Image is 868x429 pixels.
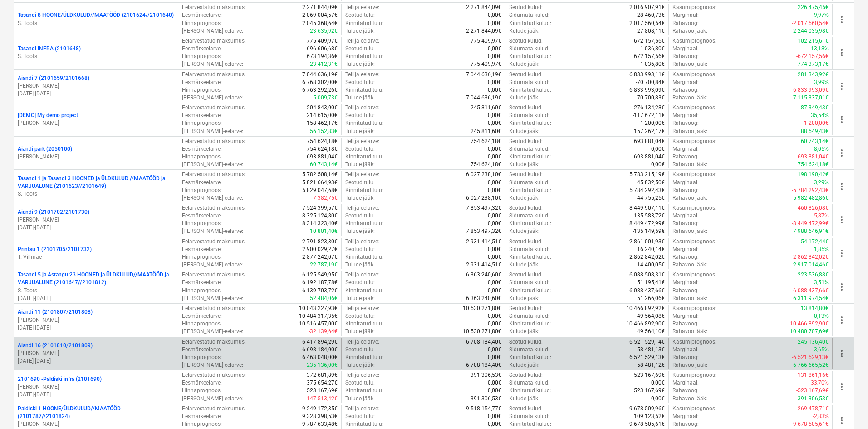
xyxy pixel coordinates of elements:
[672,138,716,145] p: Kasumiprognoos :
[509,187,551,194] p: Kinnitatud kulud :
[488,45,501,53] p: 0,00€
[307,119,338,127] p: 158 462,17€
[182,86,222,94] p: Hinnaprognoos :
[18,375,102,383] p: 2101690 - Paldiski infra (2101690)
[18,357,174,365] p: [DATE] - [DATE]
[182,71,246,79] p: Eelarvestatud maksumus :
[345,79,375,86] p: Seotud tulu :
[672,112,699,119] p: Marginaal :
[629,86,665,94] p: 6 833 993,09€
[182,212,222,220] p: Eesmärkeelarve :
[18,287,174,295] p: S. Toots
[793,94,829,102] p: 7 115 337,01€
[182,227,243,235] p: [PERSON_NAME]-eelarve :
[18,246,174,261] div: Printsu 1 (2101705/2101732)T. Villmäe
[182,246,222,253] p: Eesmärkeelarve :
[182,112,222,119] p: Eesmärkeelarve :
[18,295,174,302] p: [DATE] - [DATE]
[629,171,665,178] p: 5 783 215,19€
[345,27,375,35] p: Tulude jääk :
[466,4,501,11] p: 2 271 844,09€
[182,37,246,45] p: Eelarvestatud maksumus :
[182,45,222,53] p: Eesmärkeelarve :
[793,194,829,202] p: 5 982 482,86€
[18,74,174,98] div: Aiandi 7 (2101659/2101668)[PERSON_NAME][DATE]-[DATE]
[672,119,699,127] p: Rahavoog :
[182,161,243,168] p: [PERSON_NAME]-eelarve :
[509,112,549,119] p: Sidumata kulud :
[345,53,383,60] p: Kinnitatud tulu :
[836,47,847,58] span: more_vert
[471,60,501,68] p: 775 409,97€
[640,45,665,53] p: 1 036,80€
[182,20,222,27] p: Hinnaprognoos :
[310,27,338,35] p: 23 635,92€
[509,94,539,102] p: Kulude jääk :
[836,348,847,359] span: more_vert
[466,204,501,212] p: 7 853 497,32€
[629,71,665,79] p: 6 833 993,11€
[310,161,338,168] p: 60 743,14€
[633,227,665,235] p: -135 149,59€
[345,45,375,53] p: Seotud tulu :
[636,94,665,102] p: -70 700,83€
[302,253,338,261] p: 2 877 242,07€
[345,204,379,212] p: Tellija eelarve :
[182,94,243,102] p: [PERSON_NAME]-eelarve :
[18,119,174,127] p: [PERSON_NAME]
[345,20,383,27] p: Kinnitatud tulu :
[634,138,665,145] p: 693 881,04€
[345,11,375,19] p: Seotud tulu :
[801,104,829,112] p: 87 349,43€
[672,153,699,161] p: Rahavoog :
[182,204,246,212] p: Eelarvestatud maksumus :
[672,128,707,135] p: Rahavoo jääk :
[672,104,716,112] p: Kasumiprognoos :
[302,11,338,19] p: 2 069 004,57€
[672,145,699,153] p: Marginaal :
[466,94,501,102] p: 7 044 636,19€
[509,11,549,19] p: Sidumata kulud :
[18,112,78,119] p: [DEMO] My demo project
[836,114,847,125] span: more_vert
[509,119,551,127] p: Kinnitatud kulud :
[634,53,665,60] p: 672 157,56€
[796,204,829,212] p: -460 826,08€
[345,104,379,112] p: Tellija eelarve :
[307,104,338,112] p: 204 843,00€
[509,37,543,45] p: Seotud kulud :
[18,82,174,90] p: [PERSON_NAME]
[836,14,847,25] span: more_vert
[488,179,501,187] p: 0,00€
[182,104,246,112] p: Eelarvestatud maksumus :
[792,187,829,194] p: -5 784 292,43€
[672,20,699,27] p: Rahavoog :
[466,194,501,202] p: 6 027 238,10€
[471,138,501,145] p: 754 624,18€
[345,187,383,194] p: Kinnitatud tulu :
[18,145,174,161] div: Aiandi park (2050100)[PERSON_NAME]
[18,45,174,60] div: Tasandi INFRA (2101648)S. Toots
[509,179,549,187] p: Sidumata kulud :
[509,227,539,235] p: Kulude jääk :
[509,71,543,79] p: Seotud kulud :
[637,194,665,202] p: 44 755,25€
[488,212,501,220] p: 0,00€
[345,60,375,68] p: Tulude jääk :
[509,212,549,220] p: Sidumata kulud :
[18,112,174,127] div: [DEMO] My demo project[PERSON_NAME]
[302,86,338,94] p: 6 763 292,26€
[182,145,222,153] p: Eesmärkeelarve :
[509,204,543,212] p: Seotud kulud :
[302,187,338,194] p: 5 829 047,68€
[672,71,716,79] p: Kasumiprognoos :
[302,179,338,187] p: 5 821 664,93€
[18,216,174,224] p: [PERSON_NAME]
[345,194,375,202] p: Tulude jääk :
[471,161,501,168] p: 754 624,18€
[345,161,375,168] p: Tulude jääk :
[466,71,501,79] p: 7 044 636,19€
[18,271,174,286] p: Tasandi 5 ja Astangu 23 HOONED ja ÜLDKULUD//MAATÖÖD ja VARJUALUNE (2101647//2101812)
[629,220,665,227] p: 8 449 472,99€
[182,11,222,19] p: Eesmärkeelarve :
